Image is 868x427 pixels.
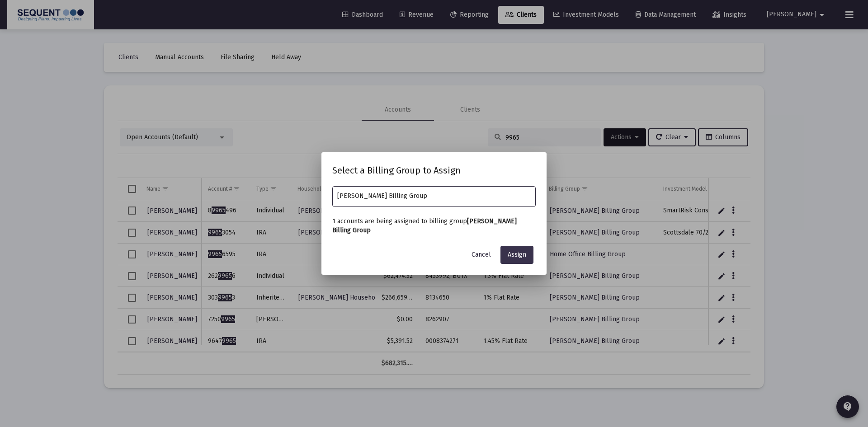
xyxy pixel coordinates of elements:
button: Assign [500,246,533,264]
h2: Select a Billing Group to Assign [332,163,536,178]
button: Cancel [464,246,498,264]
input: Select a billing group [337,192,531,200]
span: Assign [508,251,526,258]
p: 1 accounts are being assigned to billing group [332,217,536,235]
span: Cancel [472,251,491,258]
